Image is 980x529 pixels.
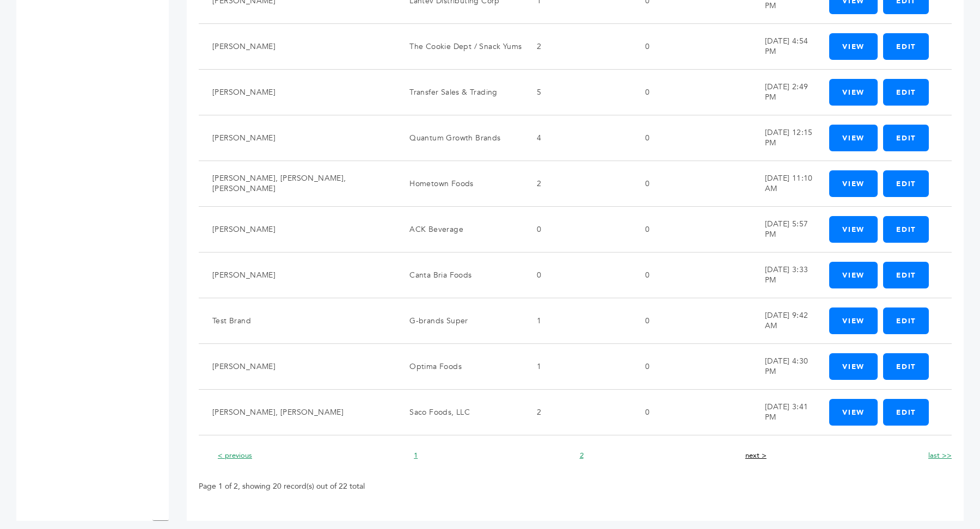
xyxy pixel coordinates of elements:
[523,343,632,389] td: 1
[523,115,632,161] td: 4
[829,353,878,380] a: View
[523,389,632,435] td: 2
[751,115,816,161] td: [DATE] 12:15 PM
[199,206,396,252] td: [PERSON_NAME]
[523,206,632,252] td: 0
[632,69,751,115] td: 0
[218,451,252,460] a: < previous
[751,252,816,298] td: [DATE] 3:33 PM
[751,389,816,435] td: [DATE] 3:41 PM
[632,161,751,206] td: 0
[199,343,396,389] td: [PERSON_NAME]
[632,343,751,389] td: 0
[751,206,816,252] td: [DATE] 5:57 PM
[523,23,632,69] td: 2
[396,343,523,389] td: Optima Foods
[523,252,632,298] td: 0
[829,216,878,243] a: View
[829,125,878,151] a: View
[396,69,523,115] td: Transfer Sales & Trading
[751,69,816,115] td: [DATE] 2:49 PM
[883,33,929,60] a: Edit
[883,170,929,197] a: Edit
[829,399,878,426] a: View
[199,115,396,161] td: [PERSON_NAME]
[632,206,751,252] td: 0
[199,389,396,435] td: [PERSON_NAME], [PERSON_NAME]
[199,252,396,298] td: [PERSON_NAME]
[396,161,523,206] td: Hometown Foods
[396,23,523,69] td: The Cookie Dept / Snack Yums
[829,307,878,334] a: View
[396,206,523,252] td: ACK Beverage
[751,343,816,389] td: [DATE] 4:30 PM
[632,389,751,435] td: 0
[396,298,523,343] td: G-brands Super
[829,262,878,288] a: View
[751,161,816,206] td: [DATE] 11:10 AM
[829,79,878,106] a: View
[199,161,396,206] td: [PERSON_NAME], [PERSON_NAME], [PERSON_NAME]
[396,389,523,435] td: Saco Foods, LLC
[580,451,584,460] a: 2
[632,23,751,69] td: 0
[396,252,523,298] td: Canta Bria Foods
[199,480,952,493] p: Page 1 of 2, showing 20 record(s) out of 22 total
[829,33,878,60] a: View
[751,298,816,343] td: [DATE] 9:42 AM
[883,79,929,106] a: Edit
[523,298,632,343] td: 1
[199,69,396,115] td: [PERSON_NAME]
[883,307,929,334] a: Edit
[199,298,396,343] td: Test Brand
[883,216,929,243] a: Edit
[745,451,767,460] a: next >
[928,451,952,460] a: last >>
[199,23,396,69] td: [PERSON_NAME]
[883,125,929,151] a: Edit
[829,170,878,197] a: View
[632,252,751,298] td: 0
[523,161,632,206] td: 2
[883,262,929,288] a: Edit
[883,399,929,426] a: Edit
[632,298,751,343] td: 0
[523,69,632,115] td: 5
[632,115,751,161] td: 0
[396,115,523,161] td: Quantum Growth Brands
[751,23,816,69] td: [DATE] 4:54 PM
[883,353,929,380] a: Edit
[414,451,418,460] a: 1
